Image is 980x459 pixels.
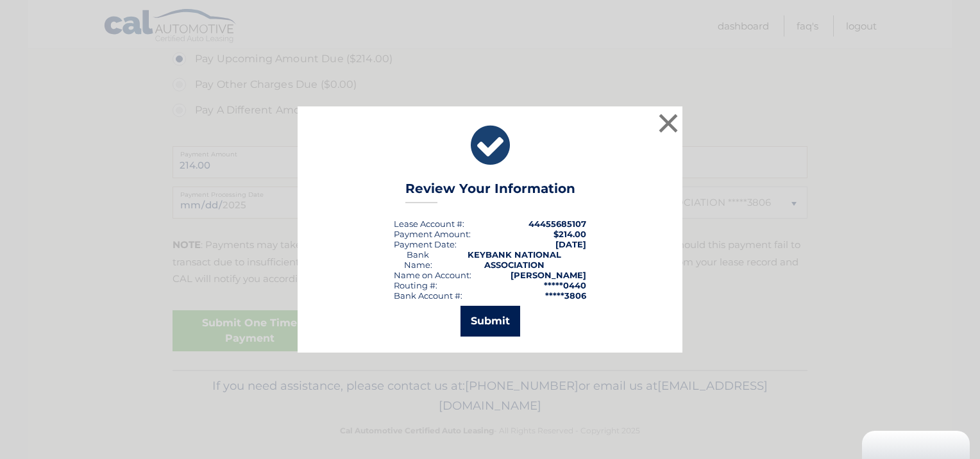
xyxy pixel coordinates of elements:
button: Submit [460,306,520,337]
span: Payment Date [394,239,455,249]
div: Payment Amount: [394,229,471,239]
span: $214.00 [553,229,586,239]
span: [DATE] [555,239,586,249]
div: Lease Account #: [394,219,464,229]
strong: 44455685107 [528,219,586,229]
div: Bank Name: [394,249,442,270]
div: Bank Account #: [394,290,462,301]
div: : [394,239,457,249]
button: × [655,110,681,136]
h3: Review Your Information [405,181,575,203]
strong: [PERSON_NAME] [511,270,586,280]
div: Routing #: [394,280,437,290]
div: Name on Account: [394,270,471,280]
strong: KEYBANK NATIONAL ASSOCIATION [468,249,561,270]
